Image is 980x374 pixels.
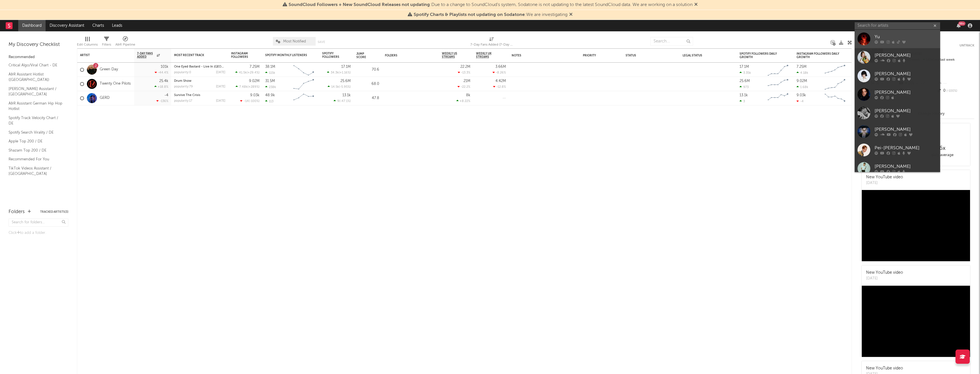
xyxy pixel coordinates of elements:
div: Instagram Followers Daily Growth [797,52,839,59]
a: Recommended For You [9,156,63,162]
a: Discovery Assistant [46,20,88,31]
div: 6 x [916,145,969,152]
a: TikTok Videos Assistant / [GEOGRAPHIC_DATA] [9,165,63,177]
span: -100 % [250,100,259,103]
input: Search for artists [855,22,940,29]
div: Spotify Followers [322,52,342,59]
a: [PERSON_NAME] [855,85,940,104]
div: 4.42M [495,79,506,83]
a: [PERSON_NAME] [855,159,940,178]
span: Spotify Charts & Playlists not updating on Sodatone [414,13,525,17]
span: : We are investigating [414,13,567,17]
div: Folders [9,209,25,215]
span: 34.3k [331,71,339,74]
div: 17.1M [740,65,749,69]
div: Most Recent Track [174,54,217,57]
div: 4.18k [797,71,808,75]
div: 7.25M [250,65,260,69]
div: ( ) [235,71,260,74]
span: -47.1 % [340,100,350,103]
div: Drum Show [174,79,225,83]
div: One Eyed Bastard - Live In Amsterdam [174,65,225,68]
div: [DATE] [866,180,903,186]
svg: Chart title [822,91,848,105]
div: [DATE] [866,276,903,281]
div: 115k [265,71,275,75]
div: -- [936,80,974,87]
a: Critical Algo/Viral Chart - DE [9,62,63,68]
div: 9.02M [249,79,260,83]
div: 25.6M [340,79,351,83]
span: -5.95 % [340,85,350,89]
div: Folders [385,54,428,57]
div: -12.8 % [493,85,506,89]
div: ( ) [236,85,260,89]
div: 3.35k [740,71,751,75]
div: 973 [740,85,749,89]
div: A&R Pipeline [115,34,135,51]
a: Shazam Top 200 / DE [9,147,63,154]
a: Twenty One Pilots [100,81,131,86]
span: Weekly UK Streams [476,52,497,59]
div: 17.1M [341,65,351,69]
div: Artist [80,54,123,57]
div: +8.22 % [456,99,470,103]
div: 3.66M [495,65,506,69]
div: 3 [740,99,745,103]
div: Priority [583,54,606,57]
span: : Due to a change to SoundCloud's system, Sodatone is not updating to the latest SoundCloud data.... [289,3,693,7]
div: Filters [102,34,111,51]
span: 9 [337,100,339,103]
div: Click to add a folder. [9,230,68,236]
div: 113 [265,99,273,103]
div: Recommended [9,54,68,61]
div: [DATE] [216,71,225,74]
svg: Chart title [291,91,317,105]
a: [PERSON_NAME] Assistant / [GEOGRAPHIC_DATA] [9,86,63,97]
div: popularity: 0 [174,71,191,74]
div: New YouTube video [866,174,903,180]
a: Drum Show [174,79,191,83]
input: Search... [650,37,693,46]
svg: Chart title [291,77,317,91]
div: -13.3 % [458,71,470,74]
svg: Chart title [291,63,317,77]
div: 99 + [958,21,965,26]
div: Spotify Monthly Listeners [265,54,308,57]
div: My Discovery Checklist [9,41,68,48]
svg: Chart title [765,77,791,91]
div: 13.1k [342,93,351,97]
div: -136 % [156,99,168,103]
svg: Chart title [822,63,848,77]
div: [PERSON_NAME] [875,126,937,133]
svg: Chart title [765,63,791,77]
div: 7-Day Fans Added (7-Day Fans Added) [470,41,513,48]
div: 31.5M [265,79,275,83]
div: A&R Pipeline [115,41,135,48]
div: 70.6 [356,66,379,73]
div: 9.03k [797,93,806,97]
div: -44.4 % [155,71,168,74]
div: 25.6M [740,79,750,83]
div: [PERSON_NAME] [875,108,937,115]
div: Notes [512,54,569,57]
a: Dashboard [18,20,46,31]
a: [PERSON_NAME] [855,104,940,122]
div: 38.1M [265,65,275,69]
div: 22.2M [460,65,470,69]
svg: Chart title [765,91,791,105]
div: -4 [797,99,804,103]
span: 7.48k [239,85,248,89]
span: +289 % [248,85,259,89]
div: 1.68k [797,85,808,89]
a: Yu [855,30,940,48]
div: popularity: 79 [174,85,193,88]
a: [PERSON_NAME] [855,122,940,141]
div: [PERSON_NAME] [875,163,937,170]
div: New YouTube video [866,270,903,276]
div: 47.8 [356,95,379,102]
div: Spotify Followers Daily Growth [740,52,782,59]
a: Green Day [100,67,118,72]
button: Untrack [959,43,974,48]
div: 9.03k [250,93,260,97]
